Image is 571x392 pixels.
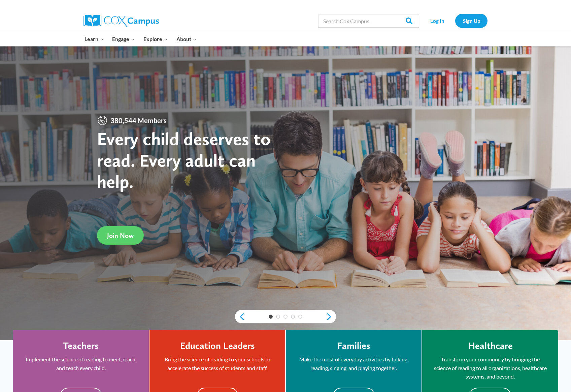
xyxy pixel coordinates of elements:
[176,35,197,43] span: About
[23,355,139,372] p: Implement the science of reading to meet, reach, and teach every child.
[160,355,275,372] p: Bring the science of reading to your schools to accelerate the success of students and staff.
[85,35,104,43] span: Learn
[298,315,302,319] a: 5
[63,340,99,352] h4: Teachers
[432,355,548,381] p: Transform your community by bringing the science of reading to all organizations, healthcare syst...
[468,340,513,352] h4: Healthcare
[283,315,288,319] a: 3
[337,340,370,352] h4: Families
[276,315,280,319] a: 2
[455,14,488,28] a: Sign Up
[296,355,411,372] p: Make the most of everyday activities by talking, reading, singing, and playing together.
[83,15,159,27] img: Cox Campus
[423,14,488,28] nav: Secondary Navigation
[107,231,134,240] span: Join Now
[180,340,255,352] h4: Education Leaders
[318,14,419,28] input: Search Cox Campus
[112,35,135,43] span: Engage
[423,14,452,28] a: Log In
[97,226,144,245] a: Join Now
[108,115,169,126] span: 380,544 Members
[80,32,201,46] nav: Primary Navigation
[97,128,271,192] strong: Every child deserves to read. Every adult can help.
[269,315,273,319] a: 1
[235,313,245,321] a: previous
[326,313,336,321] a: next
[235,310,336,323] div: content slider buttons
[143,35,168,43] span: Explore
[291,315,295,319] a: 4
